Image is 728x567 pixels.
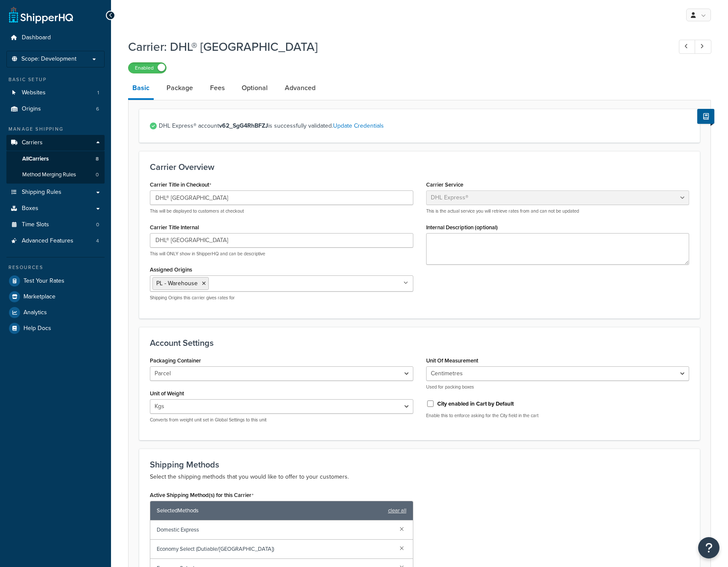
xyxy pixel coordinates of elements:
span: Economy Select (Dutiable/[GEOGRAPHIC_DATA]) [157,543,393,555]
a: Next Record [695,40,711,54]
a: Advanced Features4 [6,233,105,249]
a: Carriers [6,135,105,151]
a: Websites1 [6,85,105,101]
span: Websites [22,89,46,96]
p: Select the shipping methods that you would like to offer to your customers. [150,472,689,482]
label: City enabled in Cart by Default [437,400,514,408]
p: Shipping Origins this carrier gives rates for [150,295,413,301]
label: Assigned Origins [150,266,192,273]
span: 1 [97,89,99,96]
a: Update Credentials [333,121,384,130]
p: Enable this to enforce asking for the City field in the cart [426,412,690,419]
a: Boxes [6,201,105,216]
span: 4 [96,237,99,245]
div: Resources [6,264,105,271]
label: Internal Description (optional) [426,224,498,231]
div: Manage Shipping [6,126,105,133]
span: Origins [22,105,41,113]
li: Advanced Features [6,233,105,249]
h1: Carrier: DHL® [GEOGRAPHIC_DATA] [128,38,663,55]
h3: Carrier Overview [150,162,689,172]
button: Open Resource Center [698,537,719,558]
a: clear all [388,505,406,517]
li: Websites [6,85,105,101]
span: 0 [96,171,99,178]
p: This is the actual service you will retrieve rates from and can not be updated [426,208,690,214]
a: Shipping Rules [6,184,105,200]
span: Carriers [22,139,43,146]
span: Dashboard [22,34,51,41]
span: Advanced Features [22,237,73,245]
label: Carrier Service [426,181,463,188]
a: Test Your Rates [6,273,105,289]
a: Package [162,78,197,98]
p: Used for packing boxes [426,384,690,390]
span: Shipping Rules [22,189,61,196]
a: Analytics [6,305,105,320]
p: This will ONLY show in ShipperHQ and can be descriptive [150,251,413,257]
span: Test Your Rates [23,278,64,285]
span: 6 [96,105,99,113]
span: All Carriers [22,155,49,163]
label: Carrier Title in Checkout [150,181,211,188]
h3: Shipping Methods [150,460,689,469]
a: Optional [237,78,272,98]
a: AllCarriers8 [6,151,105,167]
label: Unit of Weight [150,390,184,397]
span: Domestic Express [157,524,393,536]
a: Previous Record [679,40,696,54]
a: Help Docs [6,321,105,336]
a: Advanced [281,78,320,98]
h3: Account Settings [150,338,689,348]
a: Dashboard [6,30,105,46]
span: Method Merging Rules [22,171,76,178]
label: Carrier Title Internal [150,224,199,231]
span: Time Slots [22,221,49,228]
span: Marketplace [23,293,56,301]
strong: v62_SgG4RhBFZJ [219,121,268,130]
span: 0 [96,221,99,228]
a: Basic [128,78,154,100]
a: Time Slots0 [6,217,105,233]
p: This will be displayed to customers at checkout [150,208,413,214]
span: 8 [96,155,99,163]
label: Active Shipping Method(s) for this Carrier [150,492,254,499]
span: Selected Methods [157,505,384,517]
div: Basic Setup [6,76,105,83]
li: Origins [6,101,105,117]
li: Carriers [6,135,105,184]
span: Boxes [22,205,38,212]
li: Method Merging Rules [6,167,105,183]
li: Time Slots [6,217,105,233]
label: Unit Of Measurement [426,357,478,364]
a: Method Merging Rules0 [6,167,105,183]
button: Show Help Docs [697,109,714,124]
label: Enabled [129,63,166,73]
span: Scope: Development [21,56,76,63]
span: PL - Warehouse [156,279,198,288]
a: Fees [206,78,229,98]
a: Origins6 [6,101,105,117]
span: Analytics [23,309,47,316]
span: DHL Express® account is successfully validated. [159,120,689,132]
p: Converts from weight unit set in Global Settings to this unit [150,417,413,423]
label: Packaging Container [150,357,201,364]
a: Marketplace [6,289,105,304]
span: Help Docs [23,325,51,332]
